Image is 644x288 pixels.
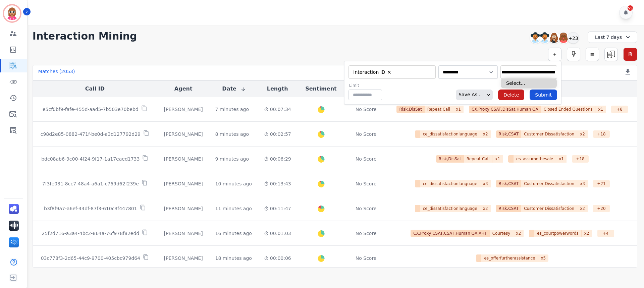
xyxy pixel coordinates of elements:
div: + 21 [593,180,610,187]
div: 00:01:03 [264,230,291,237]
span: x 1 [453,106,464,113]
p: c98d2e85-0882-471f-be0d-a3d127792d29 [41,131,141,137]
span: x 2 [480,130,491,138]
span: Risk,CSAT [496,130,522,138]
div: [PERSON_NAME] [162,156,205,162]
span: x 2 [480,205,491,212]
li: Interaction ID [351,69,394,75]
p: 03c778f3-2d65-44c9-9700-405cbc979d64 [41,255,140,262]
div: 7 minutes ago [215,106,249,113]
div: No Score [356,205,377,212]
div: 11 minutes ago [215,205,252,212]
p: e5cf0bf9-fafe-455d-aad5-7b503e70bebd [43,106,139,113]
span: Courtesy [490,230,514,237]
button: Delete [498,90,524,100]
span: CX,Proxy CSAT,CSAT,Human QA,AHT [411,230,490,237]
div: Save As... [456,90,482,100]
span: x 3 [577,180,588,187]
label: Limit [349,83,382,88]
p: bdc08ab6-9c00-4f24-9f17-1a17eaed1733 [41,156,140,162]
span: ce_dissatisfactionlanguage [420,180,480,187]
div: No Score [356,131,377,137]
button: Remove Interaction ID [387,70,392,75]
span: Repeat Call [425,106,453,113]
div: 00:06:29 [264,156,291,162]
div: No Score [356,106,377,113]
div: 55 [628,5,633,11]
div: [PERSON_NAME] [162,255,205,262]
button: Agent [174,85,193,93]
span: ce_dissatisfactionlanguage [420,205,480,212]
div: Matches ( 2053 ) [38,68,75,77]
button: Sentiment [305,85,336,93]
div: [PERSON_NAME] [162,230,205,237]
div: 16 minutes ago [215,230,252,237]
p: 7f3fe031-8cc7-48a4-a6a1-c769d62f239e [42,180,139,187]
div: 00:02:57 [264,131,291,137]
span: Closed Ended Questions [541,106,596,113]
div: 00:11:47 [264,205,291,212]
div: No Score [356,180,377,187]
div: 00:07:34 [264,106,291,113]
img: Bordered avatar [4,5,20,21]
span: Customer Dissatisfaction [521,130,577,138]
div: 10 minutes ago [215,180,252,187]
p: b3f8f9a7-a6ef-44df-87f3-610c3f447801 [44,205,137,212]
span: x 2 [577,130,588,138]
div: [PERSON_NAME] [162,205,205,212]
ul: selected options [502,69,555,76]
div: + 20 [593,205,610,212]
div: + 18 [593,130,610,138]
span: x 1 [595,106,606,113]
button: Length [267,85,288,93]
span: x 2 [577,205,588,212]
span: x 3 [480,180,491,187]
div: 9 minutes ago [215,156,249,162]
button: Submit [530,90,557,100]
span: Repeat Call [464,155,492,163]
ul: selected options [350,68,431,76]
div: 8 minutes ago [215,131,249,137]
div: 00:13:43 [264,180,291,187]
div: 18 minutes ago [215,255,252,262]
div: +23 [568,32,579,44]
span: Risk,CSAT [496,205,522,212]
span: x 2 [582,230,592,237]
button: Date [222,85,246,93]
button: Call ID [85,85,105,93]
span: Risk,DisSat [436,155,464,163]
div: 00:00:06 [264,255,291,262]
div: [PERSON_NAME] [162,180,205,187]
div: + 8 [611,106,628,113]
span: es_offerfurtherassistance [481,254,538,262]
span: CX,Proxy CSAT,DisSat,Human QA [469,106,541,113]
span: es_assumethesale [514,155,556,163]
span: es_courtpowerwords [534,230,582,237]
span: Risk,CSAT [496,180,522,187]
span: x 1 [556,155,567,163]
div: No Score [356,255,377,262]
div: + 18 [572,155,589,163]
h1: Interaction Mining [33,30,137,42]
div: Last 7 days [588,32,637,43]
span: ce_dissatisfactionlanguage [420,130,480,138]
span: x 2 [513,230,524,237]
li: Select... [501,78,557,88]
span: x 1 [492,155,503,163]
span: Customer Dissatisfaction [521,180,577,187]
div: + 4 [597,230,614,237]
div: No Score [356,230,377,237]
div: No Score [356,156,377,162]
div: [PERSON_NAME] [162,131,205,137]
p: 25f2d716-a3a4-4bc2-864a-76f978f82edd [42,230,139,237]
div: [PERSON_NAME] [162,106,205,113]
span: Risk,DisSat [396,106,424,113]
span: x 5 [538,254,548,262]
span: Customer Dissatisfaction [521,205,577,212]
